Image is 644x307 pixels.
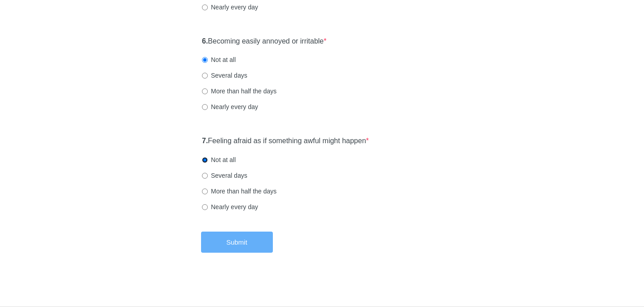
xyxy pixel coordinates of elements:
[202,204,208,210] input: Nearly every day
[202,155,236,164] label: Not at all
[202,37,208,45] strong: 6.
[202,36,327,47] label: Becoming easily annoyed or irritable
[201,232,273,253] button: Submit
[202,73,208,79] input: Several days
[202,57,208,63] input: Not at all
[202,88,208,94] input: More than half the days
[202,173,208,179] input: Several days
[202,202,258,211] label: Nearly every day
[202,71,247,80] label: Several days
[202,137,208,145] strong: 7.
[202,87,276,96] label: More than half the days
[202,157,208,163] input: Not at all
[202,3,258,12] label: Nearly every day
[202,102,258,111] label: Nearly every day
[202,136,369,146] label: Feeling afraid as if something awful might happen
[202,104,208,110] input: Nearly every day
[202,55,236,64] label: Not at all
[202,189,208,194] input: More than half the days
[202,4,208,10] input: Nearly every day
[202,187,276,196] label: More than half the days
[202,171,247,180] label: Several days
